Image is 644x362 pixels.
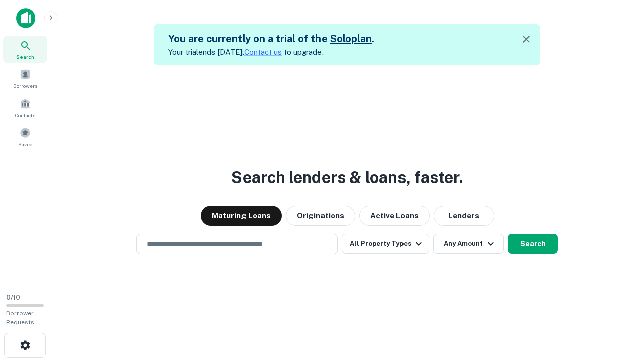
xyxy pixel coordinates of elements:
[16,8,35,28] img: capitalize-icon.png
[18,140,33,148] span: Saved
[244,48,282,56] a: Contact us
[359,206,430,226] button: Active Loans
[286,206,355,226] button: Originations
[13,82,37,90] span: Borrowers
[330,33,372,45] a: Soloplan
[508,234,558,254] button: Search
[168,46,374,58] p: Your trial ends [DATE]. to upgrade.
[6,310,34,326] span: Borrower Requests
[342,234,429,254] button: All Property Types
[168,31,374,46] h5: You are currently on a trial of the .
[3,36,47,63] a: Search
[434,206,494,226] button: Lenders
[6,294,20,301] span: 0 / 10
[3,65,47,92] a: Borrowers
[231,165,463,190] h3: Search lenders & loans, faster.
[16,53,34,61] span: Search
[3,123,47,150] a: Saved
[433,234,504,254] button: Any Amount
[3,94,47,121] a: Contacts
[201,206,282,226] button: Maturing Loans
[15,111,35,119] span: Contacts
[594,282,644,330] iframe: Chat Widget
